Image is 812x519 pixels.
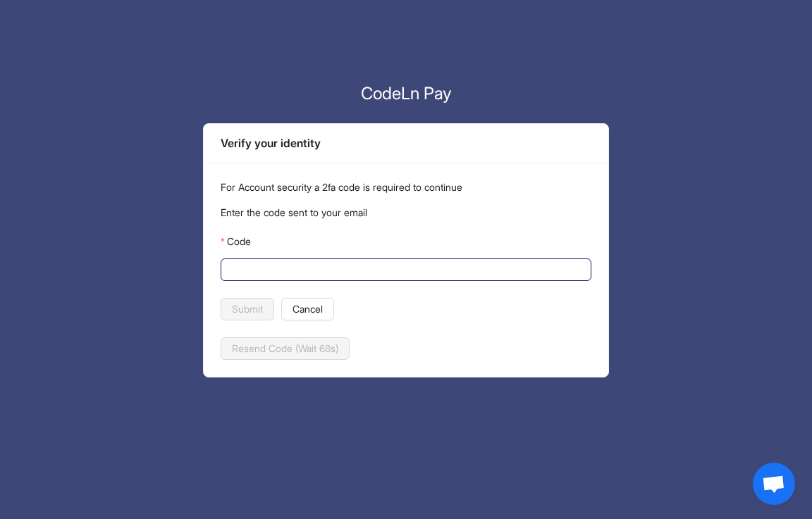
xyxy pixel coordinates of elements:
p: CodeLn Pay [203,81,609,106]
button: Submit [221,298,274,320]
p: For Account security a 2fa code is required to continue [221,180,591,195]
button: Cancel [281,298,334,320]
div: Verify your identity [221,135,591,152]
p: Enter the code sent to your email [221,205,591,220]
span: Submit [232,301,263,317]
input: Code [229,262,580,277]
span: Resend Code (Wait 68s) [232,341,338,356]
span: Cancel [293,301,323,317]
div: Open chat [753,463,795,505]
button: Resend Code (Wait 68s) [221,337,350,360]
label: Code [221,230,251,253]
